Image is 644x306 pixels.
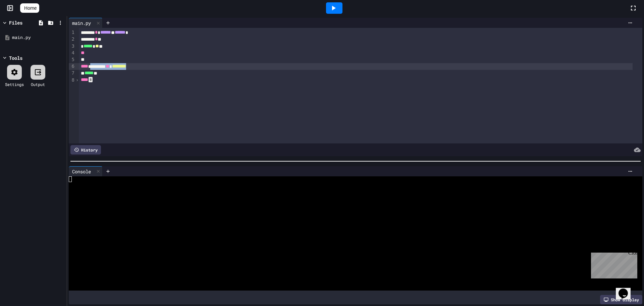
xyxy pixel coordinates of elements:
div: 1 [69,29,75,36]
div: Tools [9,54,22,61]
div: History [70,145,101,155]
span: folded code [89,77,93,82]
div: 4 [69,50,75,56]
div: Settings [5,81,24,87]
div: main.py [12,34,64,41]
div: 6 [69,63,75,70]
div: Output [31,81,45,87]
a: Home [20,3,39,13]
span: Unfold line [75,77,79,83]
div: Chat with us now!Close [3,3,46,43]
div: Show display [600,295,642,304]
div: 7 [69,70,75,77]
div: main.py [69,19,94,27]
div: 3 [69,43,75,50]
span: Home [24,5,37,11]
iframe: chat widget [616,279,637,299]
div: Console [69,168,94,175]
div: 8 [69,77,75,84]
div: Console [69,166,103,176]
div: Files [9,19,22,26]
div: 5 [69,56,75,63]
div: main.py [69,18,103,28]
iframe: chat widget [588,250,637,278]
div: 2 [69,36,75,43]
